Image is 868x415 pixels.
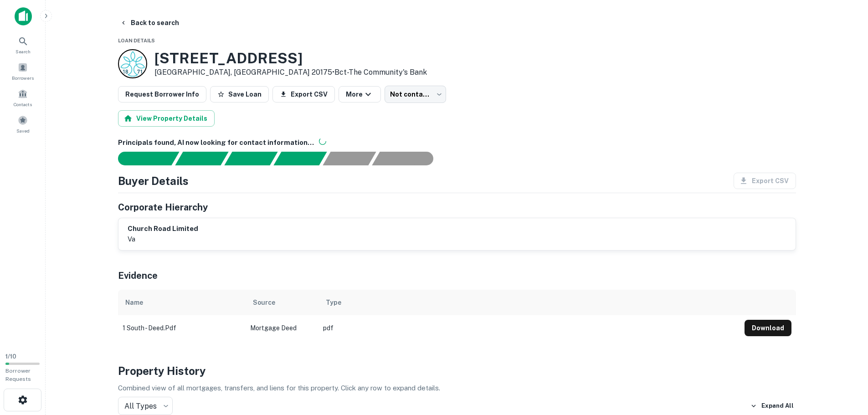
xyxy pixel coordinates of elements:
button: View Property Details [118,110,215,127]
h5: Evidence [118,269,158,282]
th: Type [318,290,740,315]
h6: church road limited [128,224,198,234]
button: Export CSV [272,86,335,102]
span: Borrower Requests [5,368,31,382]
div: Sending borrower request to AI... [107,152,175,165]
td: Mortgage Deed [246,315,318,341]
span: Saved [16,127,30,134]
div: Name [125,297,143,308]
p: [GEOGRAPHIC_DATA], [GEOGRAPHIC_DATA] 20175 • [154,67,427,78]
div: Principals found, AI now looking for contact information... [273,152,327,165]
div: AI fulfillment process complete. [372,152,444,165]
button: Back to search [116,15,183,31]
th: Source [246,290,318,315]
a: Saved [3,112,43,136]
button: More [339,86,381,102]
div: Not contacted [385,86,446,103]
span: Search [15,48,31,55]
div: Source [253,297,275,308]
span: 1 / 10 [5,353,16,360]
button: Expand All [748,399,796,413]
p: Combined view of all mortgages, transfers, and liens for this property. Click any row to expand d... [118,383,796,394]
button: Save Loan [210,86,269,102]
div: Your request is received and processing... [175,152,228,165]
td: pdf [318,315,740,341]
button: Request Borrower Info [118,86,206,102]
div: Documents found, AI parsing details... [224,152,277,165]
a: Contacts [3,85,43,110]
th: Name [118,290,246,315]
div: All Types [118,397,173,415]
h4: Property History [118,363,796,379]
p: va [128,234,198,245]
a: Search [3,32,43,57]
a: Bct-the Community's Bank [334,68,427,77]
div: Type [326,297,341,308]
a: Borrowers [3,59,43,83]
h5: Corporate Hierarchy [118,200,208,214]
div: Principals found, still searching for contact information. This may take time... [323,152,376,165]
h3: [STREET_ADDRESS] [154,50,427,67]
iframe: Chat Widget [822,342,868,386]
button: Download [745,320,791,336]
h6: Principals found, AI now looking for contact information... [118,138,796,148]
div: scrollable content [118,290,796,341]
h4: Buyer Details [118,173,189,189]
td: 1 south - deed.pdf [118,315,246,341]
span: Contacts [14,101,32,108]
span: Borrowers [12,74,34,82]
img: capitalize-icon.png [15,7,32,26]
span: Loan Details [118,38,155,43]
